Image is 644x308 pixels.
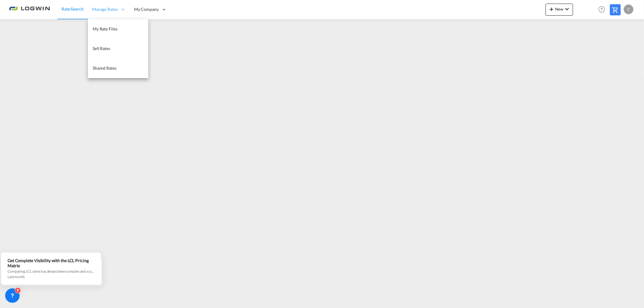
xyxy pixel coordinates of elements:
[624,5,633,14] div: C
[92,6,118,12] span: Manage Rates
[93,26,117,31] span: My Rate Files
[5,276,26,299] iframe: Chat
[93,46,110,51] span: Sell Rates
[9,3,50,16] img: 2761ae10d95411efa20a1f5e0282d2d7.png
[548,7,571,11] span: New
[88,59,148,78] a: Shared Rates
[548,5,555,13] md-icon: icon-plus 400-fg
[563,5,571,13] md-icon: icon-chevron-down
[597,4,610,15] div: Help
[88,39,148,59] a: Sell Rates
[93,65,117,71] span: Shared Rates
[62,6,84,11] span: Rate Search
[134,6,159,12] span: My Company
[597,4,607,14] span: Help
[88,19,148,39] a: My Rate Files
[546,4,573,16] button: icon-plus 400-fgNewicon-chevron-down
